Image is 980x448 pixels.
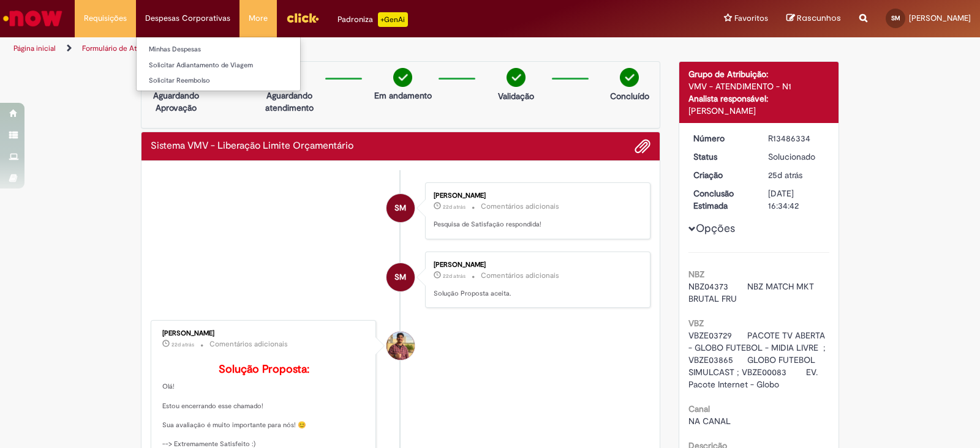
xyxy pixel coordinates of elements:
[434,261,638,269] div: [PERSON_NAME]
[1,6,64,31] img: ServiceNow
[688,281,816,304] span: NBZ04373 NBZ MATCH MKT BRUTAL FRU
[891,14,900,22] span: SM
[434,220,638,230] p: Pesquisa de Satisfação respondida!
[684,187,759,212] dt: Conclusão Estimada
[162,330,366,337] div: [PERSON_NAME]
[688,403,710,414] b: Canal
[768,170,802,181] span: 25d atrás
[768,187,825,212] div: [DATE] 16:34:42
[688,318,704,329] b: VBZ
[797,12,841,24] span: Rascunhos
[909,13,971,23] span: [PERSON_NAME]
[768,151,825,163] div: Solucionado
[434,192,638,200] div: [PERSON_NAME]
[171,341,194,348] time: 09/09/2025 08:08:26
[684,132,759,144] dt: Número
[394,263,406,292] span: SM
[249,12,268,24] span: More
[786,13,841,24] a: Rascunhos
[137,43,300,56] a: Minhas Despesas
[688,330,828,390] span: VBZE03729 PACOTE TV ABERTA - GLOBO FUTEBOL - MIDIA LIVRE ; VBZE03865 GLOBO FUTEBOL SIMULCAST ; VB...
[337,12,408,27] div: Padroniza
[151,141,353,152] h2: Sistema VMV - Liberação Limite Orçamentário Histórico de tíquete
[171,341,194,348] span: 22d atrás
[434,289,638,299] p: Solução Proposta aceita.
[684,169,759,181] dt: Criação
[684,151,759,163] dt: Status
[688,416,731,427] span: NA CANAL
[688,68,830,80] div: Grupo de Atribuição:
[443,203,466,211] time: 09/09/2025 08:15:46
[620,68,639,87] img: check-circle-green.png
[82,43,173,53] a: Formulário de Atendimento
[13,43,56,53] a: Página inicial
[635,138,650,154] button: Adicionar anexos
[507,68,526,87] img: check-circle-green.png
[386,263,415,291] div: Sidney Aparecido Melo
[378,12,408,27] p: +GenAi
[9,37,644,60] ul: Trilhas de página
[768,132,825,144] div: R13486334
[481,201,559,212] small: Comentários adicionais
[443,272,466,280] span: 22d atrás
[688,105,830,117] div: [PERSON_NAME]
[136,37,301,91] ul: Despesas Corporativas
[137,74,300,88] a: Solicitar Reembolso
[734,12,768,24] span: Favoritos
[137,59,300,72] a: Solicitar Adiantamento de Viagem
[386,194,415,222] div: Sidney Aparecido Melo
[393,68,412,87] img: check-circle-green.png
[610,90,649,102] p: Concluído
[146,89,206,114] p: Aguardando Aprovação
[688,269,704,280] b: NBZ
[443,203,466,211] span: 22d atrás
[374,89,432,102] p: Em andamento
[688,80,830,92] div: VMV - ATENDIMENTO - N1
[386,332,415,360] div: Vitor Jeremias Da Silva
[219,362,309,376] b: Solução Proposta:
[443,272,466,280] time: 09/09/2025 08:15:30
[481,271,559,281] small: Comentários adicionais
[498,90,534,102] p: Validação
[260,89,319,114] p: Aguardando atendimento
[145,12,230,24] span: Despesas Corporativas
[209,339,288,349] small: Comentários adicionais
[84,12,127,24] span: Requisições
[768,169,825,181] div: 05/09/2025 17:58:22
[394,193,406,223] span: SM
[286,9,319,27] img: click_logo_yellow_360x200.png
[688,92,830,105] div: Analista responsável:
[768,170,802,181] time: 05/09/2025 17:58:22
